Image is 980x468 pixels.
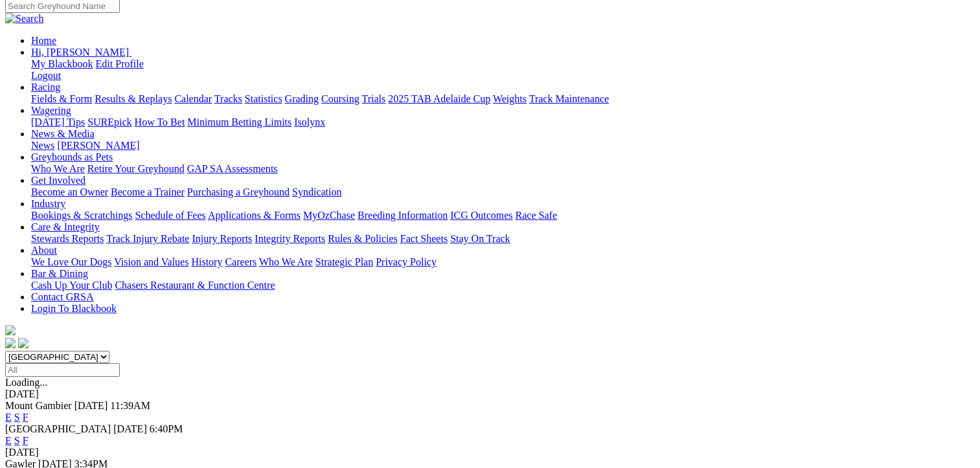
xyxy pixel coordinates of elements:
a: Bookings & Scratchings [31,210,132,221]
a: History [191,256,222,267]
span: [DATE] [113,423,147,434]
a: Minimum Betting Limits [187,117,291,128]
a: Trials [361,93,385,104]
a: Privacy Policy [376,256,437,267]
a: Syndication [292,186,341,197]
a: Grading [285,93,319,104]
a: Become a Trainer [111,186,185,197]
a: My Blackbook [31,58,93,69]
div: Industry [31,210,975,221]
a: Calendar [174,93,212,104]
a: SUREpick [87,117,131,128]
a: Edit Profile [96,58,144,69]
a: Careers [225,256,256,267]
a: Integrity Reports [255,233,325,244]
div: Get Involved [31,186,975,198]
a: Vision and Values [114,256,188,267]
a: Fact Sheets [400,233,448,244]
a: Chasers Restaurant & Function Centre [115,280,275,291]
div: Hi, [PERSON_NAME] [31,58,975,82]
div: Care & Integrity [31,233,975,245]
span: 6:40PM [150,423,183,434]
span: 11:39AM [110,400,150,411]
a: Isolynx [294,117,325,128]
a: F [23,412,28,423]
div: Greyhounds as Pets [31,163,975,175]
span: Hi, [PERSON_NAME] [31,47,129,58]
a: Cash Up Your Club [31,280,112,291]
a: Injury Reports [192,233,252,244]
div: Bar & Dining [31,280,975,291]
span: [DATE] [74,400,108,411]
a: News & Media [31,128,95,139]
a: Track Maintenance [529,93,609,104]
a: Care & Integrity [31,221,100,232]
a: Logout [31,70,61,81]
a: Racing [31,82,60,93]
img: twitter.svg [18,338,28,348]
a: Industry [31,198,65,209]
span: Mount Gambier [5,400,72,411]
img: Search [5,13,44,25]
a: Race Safe [515,210,556,221]
a: Purchasing a Greyhound [187,186,290,197]
a: ICG Outcomes [450,210,512,221]
img: facebook.svg [5,338,16,348]
a: We Love Our Dogs [31,256,111,267]
div: Racing [31,93,975,105]
a: E [5,435,12,446]
a: Coursing [321,93,359,104]
a: GAP SA Assessments [187,163,278,174]
a: Retire Your Greyhound [87,163,185,174]
a: Results & Replays [95,93,172,104]
a: Tracks [214,93,242,104]
a: 2025 TAB Adelaide Cup [388,93,490,104]
a: S [14,435,20,446]
a: F [23,435,28,446]
div: About [31,256,975,268]
img: logo-grsa-white.png [5,325,16,335]
a: Login To Blackbook [31,303,117,314]
a: Wagering [31,105,71,116]
a: Fields & Form [31,93,92,104]
a: Become an Owner [31,186,108,197]
div: Wagering [31,117,975,128]
a: Get Involved [31,175,85,186]
input: Select date [5,363,120,377]
a: Bar & Dining [31,268,88,279]
a: Weights [493,93,527,104]
a: Statistics [245,93,282,104]
span: [GEOGRAPHIC_DATA] [5,423,111,434]
a: [PERSON_NAME] [57,140,139,151]
a: Applications & Forms [208,210,301,221]
span: Loading... [5,377,47,388]
a: Stay On Track [450,233,510,244]
a: Who We Are [31,163,85,174]
a: Contact GRSA [31,291,93,302]
a: Rules & Policies [328,233,398,244]
div: [DATE] [5,447,975,458]
a: How To Bet [135,117,185,128]
a: S [14,412,20,423]
div: [DATE] [5,388,975,400]
a: [DATE] Tips [31,117,85,128]
a: Who We Are [259,256,313,267]
a: Track Injury Rebate [106,233,189,244]
a: News [31,140,54,151]
a: Home [31,35,56,46]
a: Schedule of Fees [135,210,205,221]
a: Strategic Plan [315,256,373,267]
a: Stewards Reports [31,233,104,244]
a: Greyhounds as Pets [31,151,113,162]
a: E [5,412,12,423]
a: MyOzChase [303,210,355,221]
a: Hi, [PERSON_NAME] [31,47,131,58]
div: News & Media [31,140,975,151]
a: About [31,245,57,256]
a: Breeding Information [358,210,448,221]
